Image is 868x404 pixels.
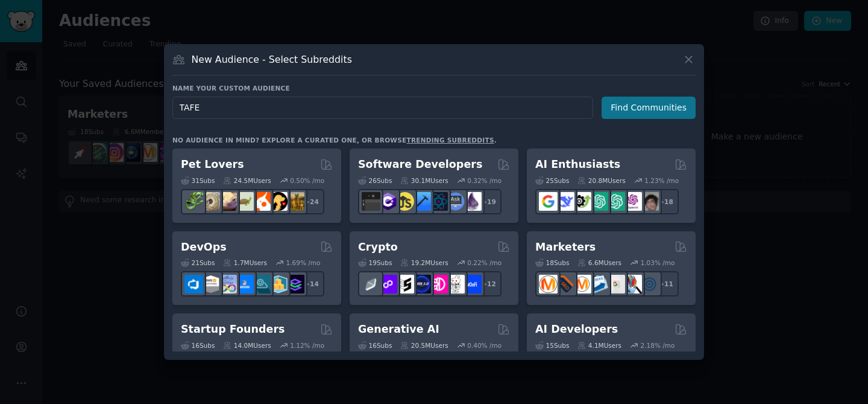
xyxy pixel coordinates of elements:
img: defiblockchain [429,275,448,293]
div: + 24 [299,189,324,214]
img: herpetology [184,192,203,211]
div: + 19 [476,189,502,214]
div: 1.03 % /mo [641,258,675,267]
img: ballpython [201,192,220,211]
img: OpenAIDev [623,192,642,211]
div: 1.7M Users [223,258,267,267]
img: platformengineering [252,275,271,293]
div: 6.6M Users [577,258,621,267]
img: DevOpsLinks [235,275,254,293]
h2: AI Developers [535,322,618,337]
div: 15 Sub s [535,341,569,350]
div: 18 Sub s [535,258,569,267]
img: aws_cdk [269,275,288,293]
img: software [362,192,380,211]
div: 0.32 % /mo [467,176,502,185]
div: 16 Sub s [181,341,215,350]
img: chatgpt_promptDesign [590,192,608,211]
div: 0.22 % /mo [467,258,502,267]
div: 25 Sub s [535,176,569,185]
img: Emailmarketing [590,275,608,293]
a: trending subreddits [406,136,494,144]
img: chatgpt_prompts_ [606,192,625,211]
div: 4.1M Users [577,341,621,350]
img: AWS_Certified_Experts [201,275,220,293]
img: csharp [379,192,397,211]
div: 1.23 % /mo [644,176,679,185]
div: 16 Sub s [358,341,392,350]
div: + 18 [653,189,679,214]
img: learnjavascript [395,192,414,211]
div: + 14 [299,271,324,297]
img: CryptoNews [446,275,465,293]
div: + 12 [476,271,502,297]
h2: Marketers [535,240,596,255]
h2: AI Enthusiasts [535,157,620,172]
img: AskMarketing [573,275,591,293]
img: DeepSeek [556,192,574,211]
img: defi_ [463,275,482,293]
h3: Name your custom audience [172,84,696,92]
div: 21 Sub s [181,258,215,267]
div: 20.8M Users [577,176,625,185]
img: PetAdvice [269,192,288,211]
img: reactnative [429,192,448,211]
h2: Crypto [358,240,398,255]
img: googleads [606,275,625,293]
img: ethstaker [395,275,414,293]
button: Find Communities [602,97,696,119]
img: PlatformEngineers [286,275,304,293]
div: No audience in mind? Explore a curated one, or browse . [172,136,497,144]
div: 1.12 % /mo [290,341,324,350]
img: OnlineMarketing [640,275,659,293]
div: 1.69 % /mo [286,258,321,267]
div: 26 Sub s [358,176,392,185]
img: content_marketing [539,275,558,293]
img: Docker_DevOps [218,275,237,293]
div: 19.2M Users [400,258,448,267]
div: 0.40 % /mo [467,341,502,350]
img: GoogleGeminiAI [539,192,558,211]
img: AItoolsCatalog [573,192,591,211]
img: elixir [463,192,482,211]
img: cockatiel [252,192,271,211]
div: 30.1M Users [400,176,448,185]
div: 31 Sub s [181,176,215,185]
h2: DevOps [181,240,227,255]
h2: Generative AI [358,322,439,337]
img: MarketingResearch [623,275,642,293]
img: iOSProgramming [412,192,431,211]
img: ArtificalIntelligence [640,192,659,211]
div: 20.5M Users [400,341,448,350]
h3: New Audience - Select Subreddits [192,53,352,66]
img: azuredevops [184,275,203,293]
div: 2.18 % /mo [641,341,675,350]
img: ethfinance [362,275,380,293]
img: leopardgeckos [218,192,237,211]
div: 19 Sub s [358,258,392,267]
div: + 11 [653,271,679,297]
h2: Software Developers [358,157,482,172]
img: turtle [235,192,254,211]
img: bigseo [556,275,574,293]
img: web3 [412,275,431,293]
div: 24.5M Users [223,176,271,185]
img: dogbreed [286,192,304,211]
div: 0.50 % /mo [290,176,324,185]
h2: Startup Founders [181,322,285,337]
img: 0xPolygon [379,275,397,293]
input: Pick a short name, like "Digital Marketers" or "Movie-Goers" [172,97,593,119]
img: AskComputerScience [446,192,465,211]
h2: Pet Lovers [181,157,244,172]
div: 14.0M Users [223,341,271,350]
